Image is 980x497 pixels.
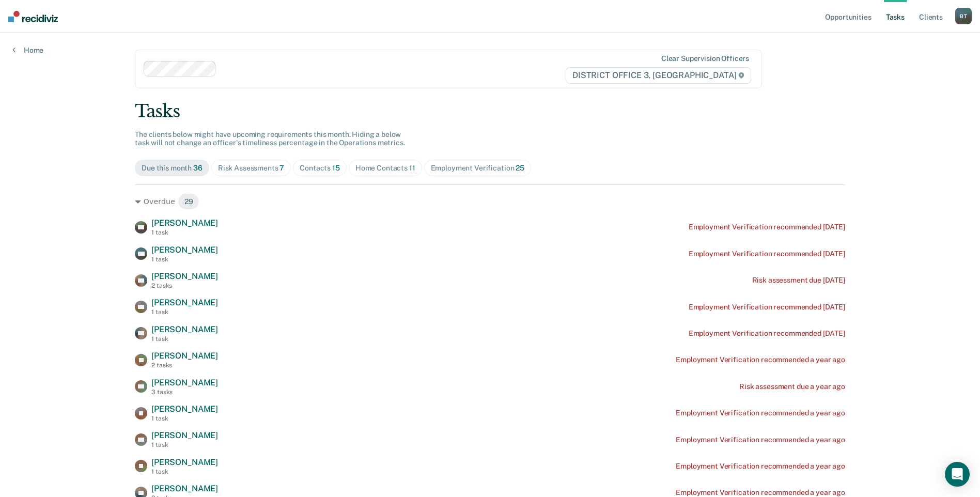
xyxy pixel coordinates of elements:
span: [PERSON_NAME] [151,430,218,440]
span: [PERSON_NAME] [151,351,218,361]
span: [PERSON_NAME] [151,457,218,467]
span: [PERSON_NAME] [151,245,218,255]
div: 1 task [151,468,218,475]
div: Risk Assessments [218,164,285,173]
div: 1 task [151,308,218,316]
div: Employment Verification recommended [DATE] [689,303,845,312]
div: Employment Verification recommended [DATE] [689,329,845,338]
div: Tasks [135,101,845,122]
div: 1 task [151,256,218,263]
div: Employment Verification recommended [DATE] [689,223,845,231]
span: 11 [409,164,415,172]
span: DISTRICT OFFICE 3, [GEOGRAPHIC_DATA] [566,67,751,84]
div: Home Contacts [355,164,415,173]
span: 25 [516,164,524,172]
div: 1 task [151,229,218,236]
span: 36 [193,164,203,172]
button: BT [955,8,972,24]
div: Employment Verification recommended a year ago [676,462,845,471]
span: 15 [332,164,340,172]
div: Employment Verification recommended a year ago [676,488,845,497]
div: 1 task [151,335,218,343]
div: 3 tasks [151,389,218,396]
div: Clear supervision officers [661,54,749,63]
div: Contacts [300,164,340,173]
div: Due this month [142,164,203,173]
div: Employment Verification recommended [DATE] [689,250,845,258]
span: [PERSON_NAME] [151,271,218,281]
div: Employment Verification [431,164,524,173]
span: [PERSON_NAME] [151,218,218,228]
div: Open Intercom Messenger [945,462,970,487]
span: 7 [279,164,284,172]
span: [PERSON_NAME] [151,298,218,307]
a: Home [12,45,43,55]
span: [PERSON_NAME] [151,324,218,334]
div: Risk assessment due [DATE] [752,276,845,285]
span: The clients below might have upcoming requirements this month. Hiding a below task will not chang... [135,130,405,147]
div: 2 tasks [151,362,218,369]
span: [PERSON_NAME] [151,484,218,493]
span: [PERSON_NAME] [151,404,218,414]
span: [PERSON_NAME] [151,378,218,387]
img: Recidiviz [8,11,58,22]
div: Employment Verification recommended a year ago [676,409,845,417]
div: 1 task [151,415,218,422]
span: 29 [178,193,200,210]
div: B T [955,8,972,24]
div: Overdue 29 [135,193,845,210]
div: Risk assessment due a year ago [739,382,845,391]
div: Employment Verification recommended a year ago [676,355,845,364]
div: 2 tasks [151,282,218,289]
div: 1 task [151,441,218,448]
div: Employment Verification recommended a year ago [676,436,845,444]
